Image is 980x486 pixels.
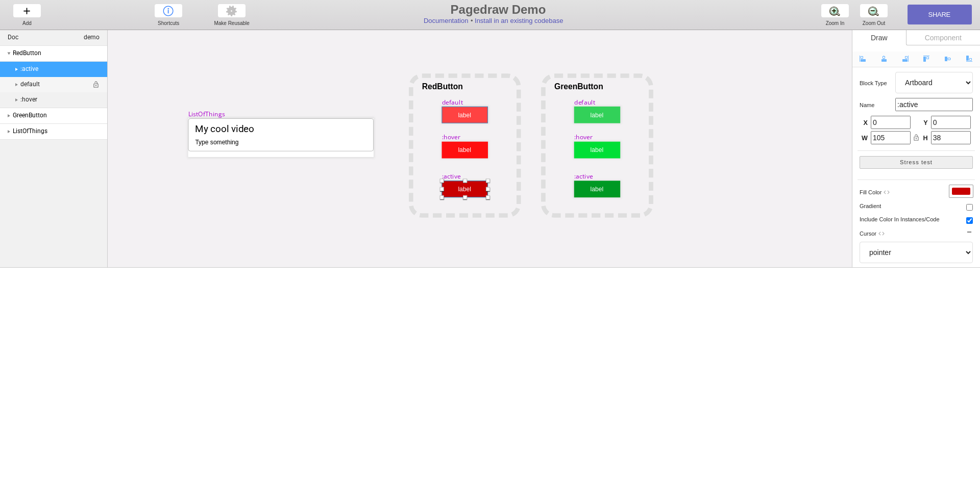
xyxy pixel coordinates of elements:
h5: name [860,102,895,108]
h5: include color in instances/code [860,216,943,222]
span: W [862,134,868,143]
i: lock_open [92,81,100,88]
img: simple-gear.png [226,6,237,16]
span: cursor [860,231,876,237]
div: ListOfThings [188,110,225,118]
input: include color in instances/code [966,217,973,224]
div: :active [574,172,593,180]
div: Draw [852,30,906,45]
img: zoom-minus.png [868,6,879,16]
div: :hover [442,133,460,141]
div: SHARE [928,11,951,18]
i: code [878,230,885,237]
div: :active [442,172,461,180]
span: :hover [20,95,97,104]
button: Stress test [860,156,973,169]
span: fill color [860,189,881,195]
i: remove [966,228,973,236]
span: ListOfThings [13,127,97,136]
i: lock_open [913,134,920,141]
div: Add [8,20,46,26]
input: :active [895,98,973,111]
div: Zoom In [816,20,854,26]
div: Pagedraw Demo [424,3,573,17]
div: default [442,98,463,106]
div: Zoom Out [854,20,893,26]
h5: gradient [860,203,895,209]
h5: Block type [860,80,895,86]
span: RedButton [13,49,97,58]
a: Install in an existing codebase [475,17,563,24]
span: Y [922,119,928,128]
input: gradient [966,204,973,211]
span: :active [20,65,97,73]
div: Shortcuts [149,20,188,26]
div: • [471,17,473,24]
div: default [574,98,595,106]
div: Doc [8,33,18,42]
div: :hover [574,133,593,141]
div: demo [84,33,100,42]
div: Component [906,30,980,45]
span: H [922,134,928,143]
span: default [20,80,90,89]
span: X [862,119,868,128]
i: code [883,189,890,196]
div: Make Reusable [206,20,257,26]
span: GreenButton [13,111,97,120]
img: baseline-add-24px.svg [21,6,32,16]
img: zoom-plus.png [829,6,840,16]
img: icons2%20copy%204.png [163,6,174,16]
a: Documentation [424,17,469,24]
